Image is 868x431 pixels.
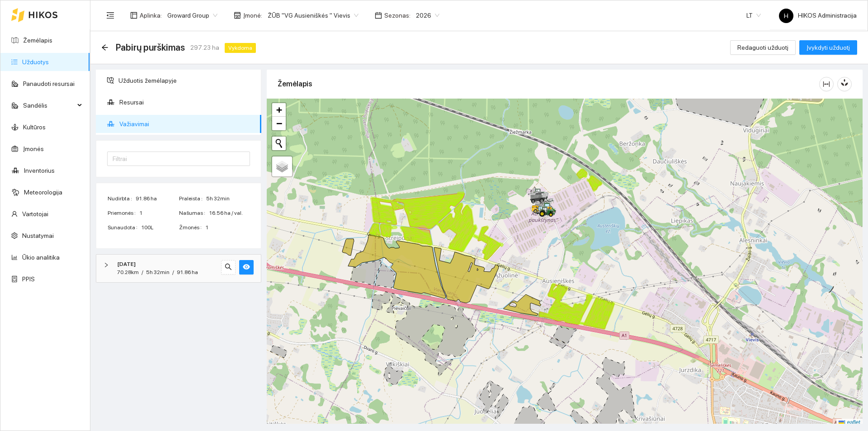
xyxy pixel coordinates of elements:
[172,269,174,275] span: /
[206,194,250,203] span: 5h 32min
[141,223,178,232] span: 100L
[179,194,206,203] span: Praleista
[140,10,162,20] span: Aplinka :
[268,9,359,22] span: ŽŪB "VG Ausieniškės " Vievis
[225,43,256,53] span: Vykdoma
[375,12,382,19] span: calendar
[22,232,54,239] a: Nustatymai
[24,167,55,174] a: Inventorius
[136,194,178,203] span: 91.86 ha
[272,117,286,130] a: Zoom out
[221,260,236,275] button: search
[746,9,761,22] span: LT
[101,44,108,51] span: arrow-left
[101,6,119,24] button: menu-fold
[106,11,114,19] span: menu-fold
[239,260,254,275] button: eye
[22,254,60,261] a: Ūkio analitika
[278,71,819,97] div: Žemėlapis
[243,10,262,20] span: Įmonė :
[737,43,788,52] span: Redaguoti užduotį
[820,81,833,88] span: column-width
[779,12,857,19] span: HIKOS Administracija
[119,115,254,133] span: Važiavimai
[209,209,250,218] span: 16.56 ha / val.
[23,80,75,87] a: Panaudoti resursai
[108,223,141,232] span: Sunaudota
[96,255,261,283] div: [DATE]70.28km/5h 32min/91.86 hasearcheye
[101,44,108,52] div: Atgal
[799,40,857,55] button: Įvykdyti užduotį
[190,43,219,52] span: 297.23 ha
[22,58,49,66] a: Užduotys
[167,9,217,22] span: Groward Group
[272,137,286,150] button: Initiate a new search
[23,37,52,44] a: Žemėlapis
[225,263,232,272] span: search
[730,40,796,55] button: Redaguoti užduotį
[839,419,860,426] a: Leaflet
[243,263,250,272] span: eye
[819,77,834,91] button: column-width
[142,269,143,275] span: /
[117,269,139,275] span: 70.28km
[272,103,286,117] a: Zoom in
[116,40,185,55] span: Pabirų purškimas
[179,223,205,232] span: Žmonės
[234,12,241,19] span: shop
[117,261,136,267] strong: [DATE]
[24,189,62,196] a: Meteorologija
[119,93,254,111] span: Resursai
[784,9,788,23] span: H
[22,210,48,218] a: Vartotojai
[23,96,75,114] span: Sandėlis
[276,118,282,129] span: −
[23,123,46,131] a: Kultūros
[118,71,254,90] span: Užduotis žemėlapyje
[108,194,136,203] span: Nudirbta
[384,10,410,20] span: Sezonas :
[272,156,292,176] a: Layers
[276,104,282,115] span: +
[179,209,209,218] span: Našumas
[146,269,170,275] span: 5h 32min
[177,269,198,275] span: 91.86 ha
[139,209,178,218] span: 1
[807,43,850,52] span: Įvykdyti užduotį
[730,44,796,51] a: Redaguoti užduotį
[104,262,109,268] span: right
[23,145,44,152] a: Įmonės
[108,209,139,218] span: Priemonės
[22,275,35,283] a: PPIS
[130,12,137,19] span: layout
[205,223,250,232] span: 1
[416,9,439,22] span: 2026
